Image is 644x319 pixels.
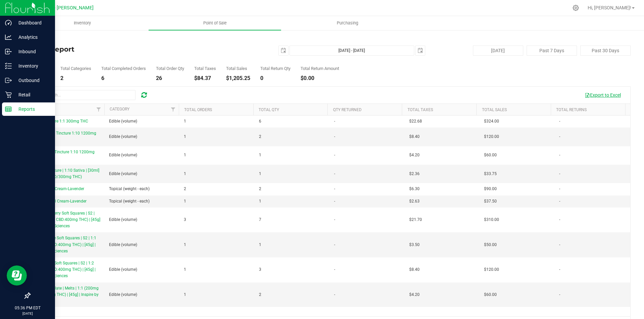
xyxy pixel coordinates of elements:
span: $3.50 [409,242,420,248]
span: - [559,152,560,158]
button: Past 30 Days [580,46,631,56]
p: 05:36 PM EDT [3,305,52,311]
a: Total Qty [259,107,279,112]
span: Topical (weight - each) [109,186,150,192]
input: Search... [35,90,136,100]
div: Total Sales [226,66,250,71]
span: 2 [259,134,261,140]
div: Manage settings [572,5,580,11]
span: Dark Chocolate | Melts | 1:1 (200mg CBD:200mg THC) | [45g] | Inspire by Montel [34,286,99,303]
span: - [334,118,335,125]
div: 0 [260,76,290,81]
span: 1 [259,198,261,205]
div: Total Categories [60,66,91,71]
span: $33.75 [484,171,497,177]
span: 1 [259,242,261,248]
span: 7 [259,217,261,223]
inline-svg: Dashboard [5,19,12,26]
div: Total Return Qty [260,66,290,71]
span: $60.00 [484,152,497,158]
span: 6 [259,118,261,125]
span: Lime Tincture 1:1 300mg THC [34,119,88,124]
span: 2 [259,292,261,298]
span: $60.00 [484,292,497,298]
span: 1 [184,152,186,158]
button: Past 7 Days [527,46,577,56]
span: Purchasing [328,20,367,26]
span: - [559,242,560,248]
span: select [279,46,288,55]
div: Total Order Qty [156,66,184,71]
span: 1 [184,118,186,125]
span: Hi, [PERSON_NAME]! [588,5,631,10]
span: - [334,198,335,205]
span: - [334,152,335,158]
span: 2 [259,186,261,192]
span: - [559,266,560,273]
h4: Sales Report [30,46,230,53]
p: Retail [12,91,52,99]
inline-svg: Inventory [5,63,12,69]
span: $90.00 [484,186,497,192]
span: - [334,292,335,298]
span: $4.20 [409,152,420,158]
span: $310.00 [484,217,499,223]
a: Total Sales [482,107,507,112]
a: Inventory [16,16,149,30]
span: Inventory [65,20,100,26]
span: Blue Raspberry Soft Squares | S2 | 1:4 (100mg CBD:400mg THC) | [45g] | Botanical Sciences [34,211,100,228]
a: Purchasing [281,16,414,30]
span: $22.68 [409,118,422,125]
span: Point of Sale [194,20,236,26]
p: Outbound [12,76,52,84]
p: [DATE] [3,311,52,316]
span: Green Apple Soft Squares | S2 | 1:1 (400mg CBD:400mg THC) | [45g] | Botanical Sciences [34,236,96,253]
a: Point of Sale [149,16,281,30]
span: Edible (volume) [109,242,137,248]
div: Total Completed Orders [101,66,146,71]
span: Sugar Free Soft Squares | S2 | 1:2 (200mg CBD:400mg THC) | [45g] | Botanical Sciences [34,261,96,278]
a: Category [110,107,129,111]
button: [DATE] [473,46,523,56]
span: $37.50 [484,198,497,205]
inline-svg: Outbound [5,77,12,84]
span: - [559,186,560,192]
span: 1:1 Topical Cream-Lavender [34,186,84,191]
span: 1 [184,292,186,298]
span: $50.00 [484,242,497,248]
span: $8.40 [409,266,420,273]
span: 1 [184,198,186,205]
span: Peppermint Tincture 1:10 1200mg THC [34,131,96,142]
span: 1 [184,242,186,248]
span: Edible (volume) [109,217,137,223]
span: - [559,134,560,140]
span: select [416,46,425,55]
div: Total Taxes [194,66,216,71]
p: Inventory [12,62,52,70]
a: Total Returns [556,107,587,112]
span: 1 [184,171,186,177]
div: 6 [101,76,146,81]
div: $0.00 [301,76,339,81]
inline-svg: Reports [5,106,12,112]
span: Edible (volume) [109,118,137,125]
span: Edible (volume) [109,266,137,273]
span: - [334,171,335,177]
div: 2 [60,76,91,81]
span: Edible (volume) [109,292,137,298]
span: $120.00 [484,134,499,140]
inline-svg: Retail [5,91,12,98]
span: Relief | Tincture | 1:10 Sativa | [30ml] | (30mg CBD/300mg THC) [34,168,99,179]
p: Inbound [12,48,52,56]
div: 26 [156,76,184,81]
span: Edible (volume) [109,152,137,158]
span: $2.63 [409,198,420,205]
span: Topical (weight - each) [109,198,150,205]
span: $120.00 [484,266,499,273]
inline-svg: Inbound [5,48,12,55]
a: Filter [93,104,104,115]
span: $2.36 [409,171,420,177]
div: $84.37 [194,76,216,81]
span: $21.70 [409,217,422,223]
span: $8.40 [409,134,420,140]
